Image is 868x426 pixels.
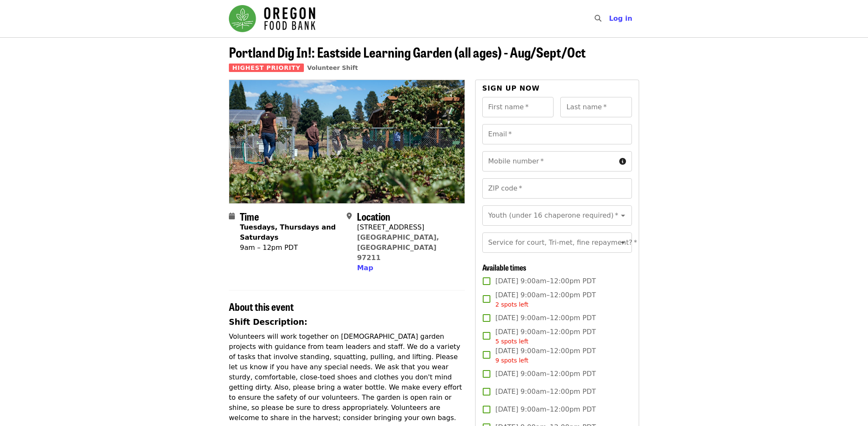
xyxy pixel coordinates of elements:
[357,264,373,272] span: Map
[357,222,458,232] div: [STREET_ADDRESS]
[560,97,632,117] input: Last name
[495,404,596,415] span: [DATE] 9:00am–12:00pm PDT
[606,8,613,29] input: Search
[347,212,352,220] i: map-marker-alt icon
[229,212,235,220] i: calendar icon
[602,10,639,27] button: Log in
[495,387,596,397] span: [DATE] 9:00am–12:00pm PDT
[240,243,340,253] div: 9am – 12pm PDT
[357,233,439,262] a: [GEOGRAPHIC_DATA], [GEOGRAPHIC_DATA] 97211
[229,80,465,203] img: Portland Dig In!: Eastside Learning Garden (all ages) - Aug/Sept/Oct organized by Oregon Food Bank
[229,318,307,326] strong: Shift Description:
[495,276,596,286] span: [DATE] 9:00am–12:00pm PDT
[495,338,529,345] span: 5 spots left
[482,84,540,92] span: Sign up now
[482,178,632,199] input: ZIP code
[495,369,596,379] span: [DATE] 9:00am–12:00pm PDT
[482,124,632,144] input: Email
[357,263,373,273] button: Map
[617,237,629,249] button: Open
[240,223,336,241] strong: Tuesdays, Thursdays and Saturdays
[229,299,294,314] span: About this event
[482,151,616,172] input: Mobile number
[229,332,465,423] p: Volunteers will work together on [DEMOGRAPHIC_DATA] garden projects with guidance from team leade...
[229,5,315,32] img: Oregon Food Bank - Home
[619,158,626,166] i: circle-info icon
[240,209,259,224] span: Time
[307,64,358,71] a: Volunteer Shift
[482,97,554,117] input: First name
[229,64,304,72] span: Highest Priority
[495,346,596,365] span: [DATE] 9:00am–12:00pm PDT
[229,42,586,62] span: Portland Dig In!: Eastside Learning Garden (all ages) - Aug/Sept/Oct
[609,14,632,22] span: Log in
[495,290,596,309] span: [DATE] 9:00am–12:00pm PDT
[495,313,596,323] span: [DATE] 9:00am–12:00pm PDT
[617,210,629,221] button: Open
[482,262,526,273] span: Available times
[495,301,529,308] span: 2 spots left
[495,357,529,364] span: 9 spots left
[357,209,390,224] span: Location
[495,327,596,346] span: [DATE] 9:00am–12:00pm PDT
[595,14,601,22] i: search icon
